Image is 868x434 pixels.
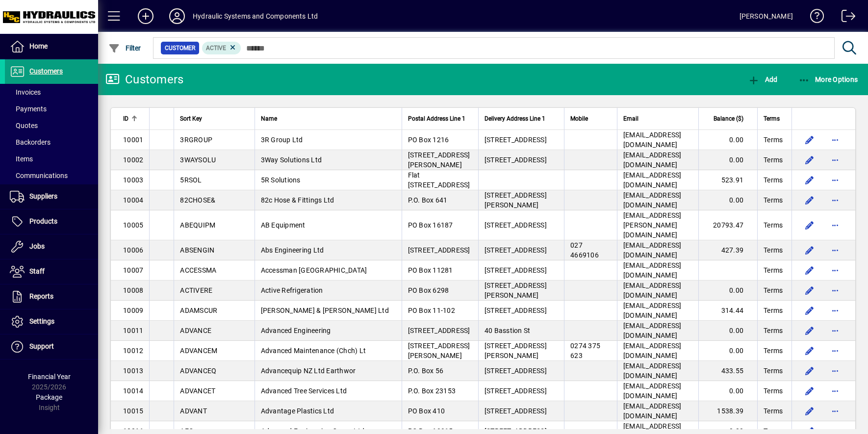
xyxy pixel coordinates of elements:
span: 3Way Solutions Ltd [261,156,322,164]
span: [EMAIL_ADDRESS][DOMAIN_NAME] [623,362,682,380]
span: [EMAIL_ADDRESS][PERSON_NAME][DOMAIN_NAME] [623,211,682,239]
span: 10007 [123,266,143,274]
button: More options [827,262,843,278]
span: 10012 [123,347,143,355]
span: 5R Solutions [261,176,301,184]
span: P.O. Box 56 [408,367,444,375]
span: Advancequip NZ Ltd Earthwor [261,367,356,375]
span: ADVANCEQ [180,367,216,375]
span: Terms [764,245,783,255]
span: Terms [764,113,780,124]
button: Edit [802,282,817,298]
a: Quotes [5,117,98,134]
span: Terms [764,265,783,275]
div: Mobile [570,113,611,124]
span: ADVANCET [180,387,215,395]
span: Balance ($) [714,113,743,124]
span: Payments [10,105,47,113]
span: Terms [764,175,783,185]
span: Home [29,42,48,50]
span: Customers [29,67,63,75]
span: 10013 [123,367,143,375]
span: [EMAIL_ADDRESS][DOMAIN_NAME] [623,131,682,149]
span: [EMAIL_ADDRESS][DOMAIN_NAME] [623,322,682,339]
span: [STREET_ADDRESS] [408,246,470,254]
a: Support [5,334,98,359]
span: [STREET_ADDRESS] [408,327,470,334]
span: PO Box 1216 [408,136,449,144]
span: [STREET_ADDRESS][PERSON_NAME] [485,281,547,299]
td: 0.00 [698,190,757,210]
a: Payments [5,101,98,117]
a: Logout [834,2,856,34]
button: Profile [161,7,193,25]
span: Mobile [570,113,588,124]
button: Edit [802,152,817,168]
span: P.O. Box 23153 [408,387,456,395]
button: More options [827,192,843,208]
span: Communications [10,172,68,179]
span: Invoices [10,88,41,96]
span: 10002 [123,156,143,164]
div: Customers [105,72,183,87]
span: [PERSON_NAME] & [PERSON_NAME] Ltd [261,306,389,314]
span: Terms [764,366,783,376]
button: Edit [802,217,817,233]
div: Name [261,113,396,124]
td: 1538.39 [698,401,757,421]
span: 10009 [123,306,143,314]
span: Terms [764,306,783,315]
td: 0.00 [698,341,757,361]
span: AB Equipment [261,221,306,229]
a: Reports [5,284,98,309]
span: Backorders [10,138,51,146]
a: Knowledge Base [803,2,824,34]
button: Edit [802,383,817,399]
td: 433.55 [698,361,757,381]
span: [STREET_ADDRESS] [485,387,547,395]
span: 10006 [123,246,143,254]
span: Terms [764,326,783,335]
td: 0.00 [698,150,757,170]
span: Staff [29,267,45,275]
a: Suppliers [5,184,98,209]
span: Add [748,76,777,83]
span: [EMAIL_ADDRESS][DOMAIN_NAME] [623,342,682,359]
span: Active Refrigeration [261,286,323,294]
button: Add [745,71,780,88]
button: More options [827,363,843,379]
button: Edit [802,343,817,358]
span: 10001 [123,136,143,144]
span: [STREET_ADDRESS][PERSON_NAME] [408,151,470,169]
span: [STREET_ADDRESS] [485,306,547,314]
span: 10011 [123,327,143,334]
a: Invoices [5,84,98,101]
span: [EMAIL_ADDRESS][DOMAIN_NAME] [623,261,682,279]
span: PO Box 16187 [408,221,453,229]
a: Staff [5,259,98,284]
span: 10004 [123,196,143,204]
button: Edit [802,172,817,188]
button: Edit [802,132,817,148]
span: Accessman [GEOGRAPHIC_DATA] [261,266,367,274]
span: 40 Basstion St [485,327,531,334]
button: Edit [802,303,817,318]
a: Home [5,34,98,59]
span: Advanced Maintenance (Chch) Lt [261,347,366,355]
span: ADVANCEM [180,347,217,355]
span: Advanced Tree Services Ltd [261,387,347,395]
span: Terms [764,346,783,356]
button: Add [130,7,161,25]
td: 0.00 [698,281,757,301]
span: Email [623,113,638,124]
span: Terms [764,135,783,145]
button: More options [827,383,843,399]
span: 10008 [123,286,143,294]
mat-chip: Activation Status: Active [202,42,241,54]
span: 3R Group Ltd [261,136,303,144]
a: Items [5,151,98,167]
span: Quotes [10,122,38,129]
button: Edit [802,242,817,258]
span: Terms [764,406,783,416]
span: PO Box 11-102 [408,306,455,314]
